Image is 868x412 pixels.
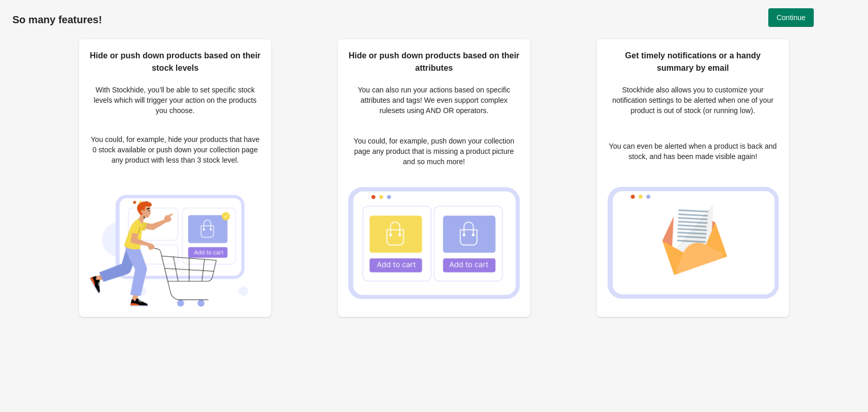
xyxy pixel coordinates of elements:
[607,187,779,299] img: Get timely notifications or a handy summary by email
[768,8,814,27] button: Continue
[348,187,520,299] img: Hide or push down products based on their attributes
[607,85,779,116] p: Stockhide also allows you to customize your notification settings to be alerted when one of your ...
[348,50,520,74] h2: Hide or push down products based on their attributes
[607,50,779,74] h2: Get timely notifications or a handy summary by email
[89,134,261,165] p: You could, for example, hide your products that have 0 stock available or push down your collecti...
[89,50,261,74] h2: Hide or push down products based on their stock levels
[89,183,261,307] img: Hide or push down products based on their stock levels
[348,136,520,167] p: You could, for example, push down your collection page any product that is missing a product pict...
[607,141,779,162] p: You can even be alerted when a product is back and stock, and has been made visible again!
[12,13,856,26] h1: So many features!
[348,85,520,116] p: You can also run your actions based on specific attributes and tags! We even support complex rule...
[777,13,805,22] span: Continue
[89,85,261,116] p: With Stockhide, you’ll be able to set specific stock levels which will trigger your action on the...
